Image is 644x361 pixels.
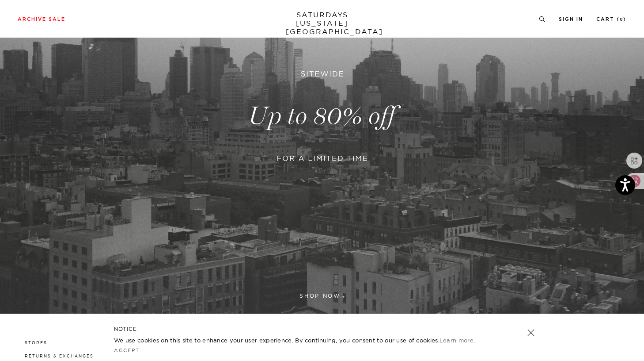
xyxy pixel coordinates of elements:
[114,336,499,345] p: We use cookies on this site to enhance your user experience. By continuing, you consent to our us...
[559,17,583,22] a: Sign In
[439,337,474,344] a: Learn more
[25,340,47,345] a: Stores
[114,325,530,333] h5: NOTICE
[596,17,626,22] a: Cart (0)
[25,353,94,358] a: Returns & Exchanges
[286,11,359,36] a: SATURDAYS[US_STATE][GEOGRAPHIC_DATA]
[18,17,65,22] a: Archive Sale
[114,347,140,353] a: Accept
[620,18,623,22] small: 0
